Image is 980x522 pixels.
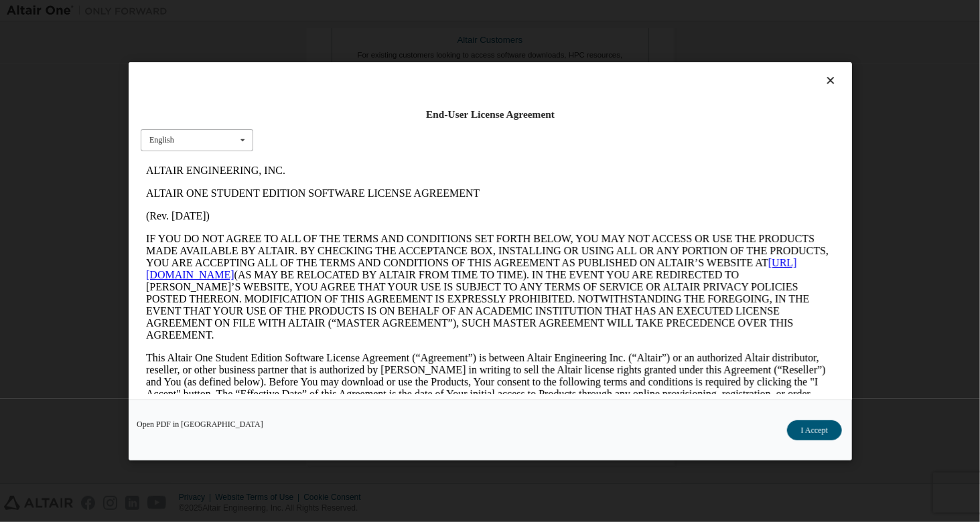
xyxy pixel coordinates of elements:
[137,420,263,428] a: Open PDF in [GEOGRAPHIC_DATA]
[5,193,694,253] p: This Altair One Student Edition Software License Agreement (“Agreement”) is between Altair Engine...
[5,28,694,40] p: ALTAIR ONE STUDENT EDITION SOFTWARE LICENSE AGREEMENT
[141,108,840,121] div: End-User License Agreement
[5,98,656,121] a: [URL][DOMAIN_NAME]
[5,5,694,17] p: ALTAIR ENGINEERING, INC.
[149,136,174,144] div: English
[786,420,841,440] button: I Accept
[5,74,694,182] p: IF YOU DO NOT AGREE TO ALL OF THE TERMS AND CONDITIONS SET FORTH BELOW, YOU MAY NOT ACCESS OR USE...
[5,51,694,63] p: (Rev. [DATE])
